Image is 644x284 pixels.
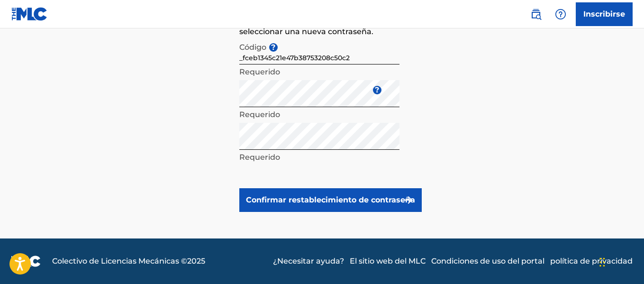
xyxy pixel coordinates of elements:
font: Inscribirse [583,9,625,18]
img: f7272a7cc735f4ea7f67.svg [403,194,414,206]
a: ¿Necesitar ayuda? [273,256,344,267]
font: El sitio web del MLC [350,257,426,266]
font: ¿Necesitar ayuda? [273,257,344,266]
a: El sitio web del MLC [350,256,426,267]
img: Logotipo del MLC [11,7,48,21]
a: política de privacidad [550,256,633,267]
font: ? [271,43,275,52]
div: Arrastrar [599,248,605,276]
button: Confirmar restablecimiento de contraseña [239,188,422,212]
img: buscar [530,9,542,20]
iframe: Widget de chat [597,238,644,284]
font: Colectivo de Licencias Mecánicas © [52,257,187,266]
font: Confirmar restablecimiento de contraseña [246,195,415,204]
img: ayuda [555,9,566,20]
img: logo [11,256,41,267]
font: Requerido [239,67,280,76]
font: Condiciones de uso del portal [431,257,544,266]
font: Requerido [239,110,280,119]
a: Condiciones de uso del portal [431,256,544,267]
font: Requerido [239,153,280,162]
font: política de privacidad [550,257,633,266]
a: Búsqueda pública [526,5,545,24]
div: Ayuda [551,5,570,24]
a: Inscribirse [576,2,633,26]
font: ? [375,85,379,94]
font: 2025 [187,257,205,266]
